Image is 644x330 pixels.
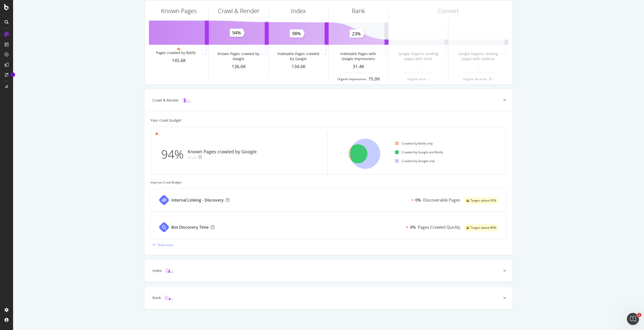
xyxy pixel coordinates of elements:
[171,224,209,230] div: Bot Discovery Time
[464,224,498,231] div: warning label
[464,197,498,204] div: warning label
[216,51,261,61] div: Known Pages crawled by Google
[395,150,443,154] div: Crawled by Google and Botify
[627,313,639,325] iframe: Intercom live chat
[152,98,179,103] div: Crawl & Render
[191,155,196,160] div: 1pt
[218,7,259,15] div: Crawl & Render
[11,72,15,77] div: Tooltip anchor
[470,199,496,202] span: Target: above 95%
[188,149,257,155] div: Known Pages crawled by Google
[150,180,507,184] div: Improve Crawl Budget
[152,268,162,273] div: Index
[188,157,190,158] img: Equal
[150,241,173,249] button: Show more
[352,7,365,15] div: Rank
[368,76,380,82] div: 79.2M
[470,226,496,229] span: Target: above 80%
[156,50,196,55] div: Pages crawled by Botify
[269,63,328,70] div: 134.6K
[152,295,161,300] div: Rank
[637,313,641,317] span: 1
[183,98,191,103] img: block-icon
[291,7,306,15] div: Index
[166,268,174,273] img: block-icon
[149,57,209,64] div: 145.6K
[395,159,435,163] div: Crawled by Google only
[157,243,173,247] div: Show more
[161,146,188,163] div: 94%
[395,141,433,146] div: Crawled by Botify only
[415,197,421,203] div: 0%
[337,77,366,81] div: Organic Impressions
[209,63,268,70] div: 136.6K
[165,295,173,300] img: block-icon
[410,224,416,230] div: 0%
[418,224,460,230] div: Pages Crawled Quickly
[161,7,197,15] div: Known Pages
[150,118,181,123] div: Your crawl budget
[329,63,388,70] div: 31.4K
[171,197,224,203] div: Internal Linking - Discovery
[150,188,507,212] a: Internal Linking - Discovery0%Discoverable Pageswarning label
[276,51,321,61] div: Indexable Pages crawled by Google
[423,197,460,203] div: Discoverable Pages
[150,216,507,239] a: Bot Discovery Time0%Pages Crawled Quicklywarning label
[336,51,381,61] div: Indexable Pages with Google Impressions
